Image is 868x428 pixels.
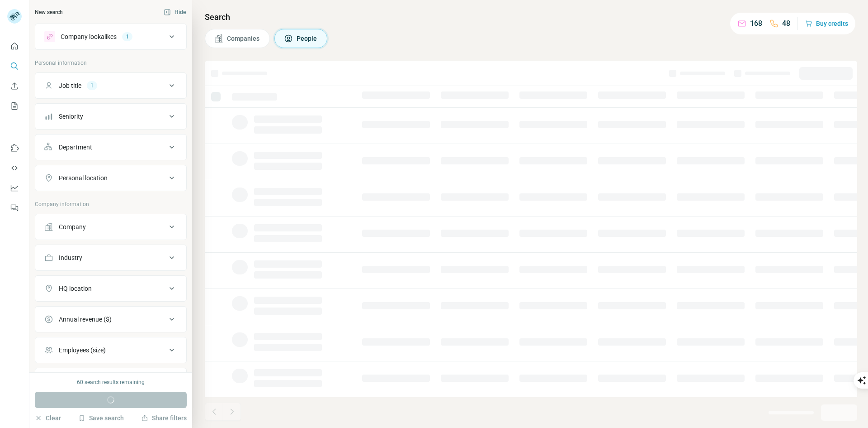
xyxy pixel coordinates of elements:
[35,26,186,48] button: Company lookalikes1
[59,253,82,262] div: Industry
[7,200,22,216] button: Feedback
[7,98,22,114] button: My lists
[227,34,260,43] span: Companies
[35,200,187,208] p: Company information
[59,81,81,90] div: Job title
[59,222,86,231] div: Company
[805,17,848,30] button: Buy credits
[87,82,97,90] div: 1
[157,5,192,19] button: Hide
[35,59,187,67] p: Personal information
[782,18,790,29] p: 48
[7,160,22,176] button: Use Surfe API
[35,106,186,127] button: Seniority
[205,11,857,24] h4: Search
[122,33,132,41] div: 1
[78,414,124,423] button: Save search
[35,216,186,238] button: Company
[77,378,145,386] div: 60 search results remaining
[35,414,61,423] button: Clear
[35,278,186,299] button: HQ location
[141,414,187,423] button: Share filters
[7,38,22,54] button: Quick start
[59,346,106,355] div: Employees (size)
[59,112,83,121] div: Seniority
[7,140,22,156] button: Use Surfe on LinkedIn
[7,78,22,94] button: Enrich CSV
[750,18,762,29] p: 168
[61,32,117,41] div: Company lookalikes
[7,58,22,74] button: Search
[7,180,22,196] button: Dashboard
[59,173,108,183] div: Personal location
[59,143,92,152] div: Department
[35,75,186,96] button: Job title1
[59,315,112,324] div: Annual revenue ($)
[297,34,318,43] span: People
[35,8,63,16] div: New search
[35,136,186,158] button: Department
[35,247,186,269] button: Industry
[35,339,186,361] button: Employees (size)
[35,167,186,189] button: Personal location
[35,308,186,330] button: Annual revenue ($)
[59,284,92,293] div: HQ location
[35,370,186,392] button: Technologies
